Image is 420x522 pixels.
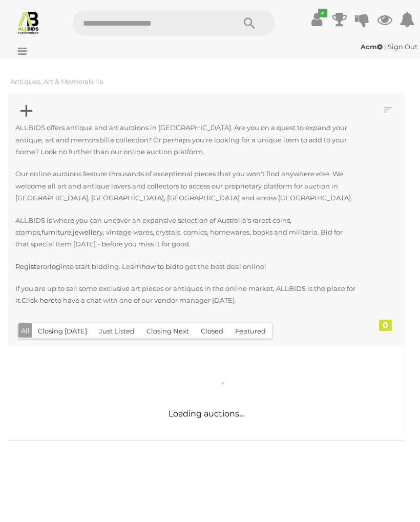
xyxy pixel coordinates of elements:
span: Loading auctions... [169,409,244,419]
span: | [384,43,386,51]
a: Register [15,262,43,270]
a: how to bid [141,262,177,270]
button: Just Listed [93,323,141,339]
p: or to start bidding. Learn to get the best deal online! [15,261,358,273]
strong: Acm [361,43,383,51]
button: Closing Next [140,323,195,339]
a: ✔ [309,10,325,29]
img: Allbids.com.au [16,10,40,34]
a: furniture [41,228,71,236]
i: ✔ [318,9,327,17]
p: ALLBIDS is where you can uncover an expansive selection of Australia's rarest coins, stamps, , , ... [15,215,358,250]
p: ALLBIDS offers antique and art auctions in [GEOGRAPHIC_DATA]. Are you on a quest to expand your a... [15,122,358,158]
button: Search [224,10,275,36]
p: If you are up to sell some exclusive art pieces or antiques in the online market, ALLBIDS is the ... [15,283,358,307]
a: Sign Out [388,43,417,51]
a: Click here [22,296,55,304]
a: login [50,262,67,270]
button: Closing [DATE] [32,323,93,339]
button: Closed [195,323,229,339]
div: 0 [379,320,392,331]
button: Featured [229,323,272,339]
a: jewellery [73,228,103,236]
a: Antiques, Art & Memorabilia [10,77,103,86]
p: Our online auctions feature thousands of exceptional pieces that you won't find anywhere else. We... [15,168,358,204]
a: Acm [361,43,384,51]
button: All [18,323,32,338]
